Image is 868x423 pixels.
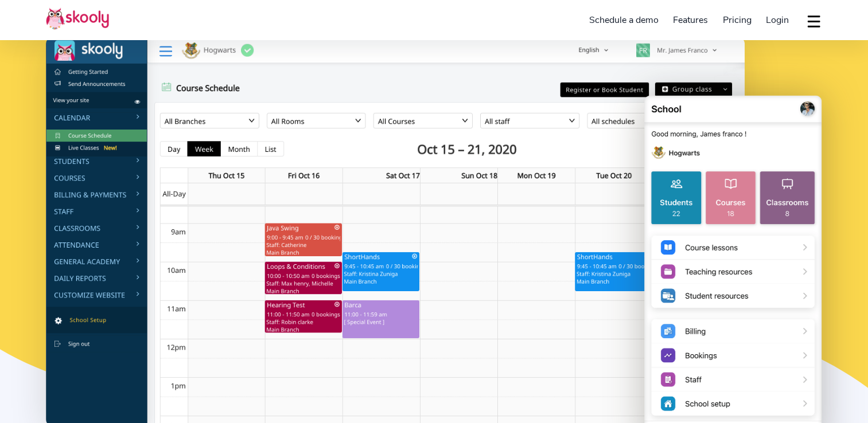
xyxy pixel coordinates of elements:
span: Login [766,14,789,26]
img: Skooly [46,7,109,30]
button: dropdown menu [805,8,822,34]
a: Features [665,11,715,29]
a: Login [758,11,796,29]
span: Pricing [723,14,752,26]
a: Pricing [715,11,759,29]
a: Schedule a demo [582,11,666,29]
